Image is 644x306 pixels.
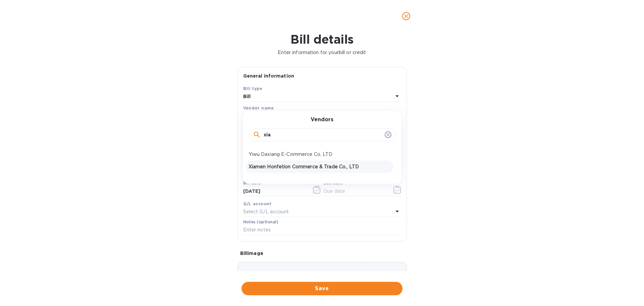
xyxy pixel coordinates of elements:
p: Xiamen Honfetion Commerce & Trade Co., LTD [249,163,390,170]
b: Bill type [243,86,263,91]
p: Bill image [240,250,404,257]
b: G/L account [243,201,272,206]
h3: Vendors [311,117,333,123]
p: Enter information for your bill or credit [5,49,639,56]
p: Yiwu Daxiang E-Commerce Co, LTD [249,151,390,158]
span: Save [247,285,397,293]
label: Bill date [243,181,261,185]
b: Vendor name [243,105,274,111]
input: Enter notes [243,225,401,235]
label: Due date [323,181,342,185]
input: Due date [323,186,387,196]
b: General information [243,73,294,79]
p: Select G/L account [243,208,289,215]
h1: Bill details [5,32,639,46]
p: Select vendor name [243,113,290,120]
button: close [398,8,414,24]
button: Save [241,282,402,295]
b: Bill [243,94,251,99]
input: Select date [243,186,307,196]
input: Search [264,130,382,140]
label: Notes (optional) [243,220,278,224]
